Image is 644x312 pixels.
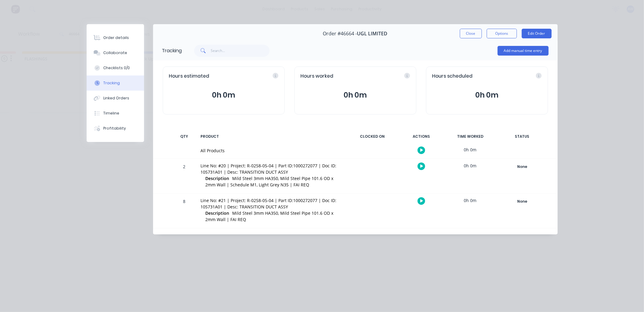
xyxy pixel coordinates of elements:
button: Collaborate [87,45,144,60]
span: Order #46664 - [323,31,357,37]
div: CLOCKED ON [350,130,395,143]
div: TIME WORKED [448,130,493,143]
button: Timeline [87,106,144,121]
button: Add manual time entry [498,46,549,56]
span: Hours scheduled [432,73,473,80]
span: Description [206,210,229,216]
button: None [500,197,544,206]
div: Linked Orders [103,95,129,101]
div: Tracking [103,80,120,86]
button: Tracking [87,76,144,91]
span: UGL LIMITED [357,31,388,37]
button: Order details [87,30,144,45]
div: QTY [175,130,194,143]
button: 0h 0m [301,89,410,101]
button: Profitability [87,121,144,136]
div: Order details [103,35,129,40]
div: 0h 0m [448,159,493,172]
input: Search... [211,45,270,57]
div: Profitability [103,126,126,131]
div: None [501,198,544,205]
button: Edit Order [522,29,552,38]
div: Line No: #21 | Project: R-0258-05-04 | Part ID:1000272077 | Doc ID: 105731A01 | Desc: TRANSITION ... [201,197,343,210]
div: Checklists 0/0 [103,65,130,71]
button: Checklists 0/0 [87,60,144,76]
div: Line No: #20 | Project: R-0258-05-04 | Part ID:1000272077 | Doc ID: 105731A01 | Desc: TRANSITION ... [201,162,343,175]
div: 8 [175,195,194,228]
span: Description [206,175,229,182]
div: Timeline [103,111,119,116]
button: Close [460,29,482,38]
div: Collaborate [103,50,127,56]
div: ACTIONS [399,130,444,143]
div: None [501,163,544,171]
button: 0h 0m [169,89,278,101]
span: Mild Steel 3mm HA350, Mild Steel Pipe 101.6 OD x 2mm Wall | Schedule M1, Light Grey N35 | FAI REQ [206,175,334,188]
button: Options [487,29,517,38]
button: Linked Orders [87,91,144,106]
div: 0h 0m [448,143,493,156]
div: Tracking [162,47,182,54]
div: All Products [201,147,343,154]
span: Hours worked [301,73,334,80]
button: 0h 0m [432,89,542,101]
span: Mild Steel 3mm HA350, Mild Steel Pipe 101.6 OD x 2mm Wall | FAI REQ [206,210,334,222]
div: 0h 0m [448,194,493,207]
div: PRODUCT [197,130,346,143]
div: STATUS [497,130,548,143]
button: None [500,162,544,171]
div: 2 [175,160,194,193]
span: Hours estimated [169,73,210,80]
